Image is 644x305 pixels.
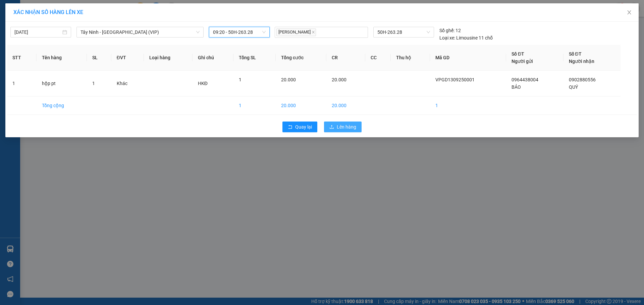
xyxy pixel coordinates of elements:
th: Ghi chú [193,45,233,71]
img: logo.jpg [8,8,42,42]
button: uploadLên hàng [324,122,362,132]
span: 50H-263.28 [377,27,430,37]
th: Tên hàng [37,45,87,71]
span: 09:20 - 50H-263.28 [213,27,266,37]
th: Loại hàng [144,45,193,71]
button: Close [620,3,639,22]
span: Quay lại [295,123,312,131]
span: Số ghế: [439,27,454,34]
td: 1 [430,96,506,115]
span: Số ĐT [512,51,524,57]
span: QUÝ [569,84,578,90]
span: down [196,30,200,34]
span: upload [329,125,334,130]
span: close [312,30,315,34]
span: BẢO [512,84,521,90]
span: [PERSON_NAME] [276,28,316,36]
span: 20.000 [281,77,296,82]
span: Người nhận [569,59,594,64]
button: rollbackQuay lại [282,122,317,132]
span: Số ĐT [569,51,582,57]
td: 20.000 [276,96,326,115]
th: Thu hộ [391,45,430,71]
span: Loại xe: [439,34,455,42]
div: Limousine 11 chỗ [439,34,493,42]
span: close [627,10,632,15]
span: 20.000 [332,77,346,82]
span: Lên hàng [337,123,356,131]
td: Khác [111,71,144,96]
th: ĐVT [111,45,144,71]
b: GỬI : PV Gò Dầu [8,49,75,60]
input: 13/09/2025 [14,28,61,36]
span: 1 [239,77,241,82]
th: STT [7,45,37,71]
li: [STREET_ADDRESS][PERSON_NAME]. [GEOGRAPHIC_DATA], Tỉnh [GEOGRAPHIC_DATA] [63,16,280,25]
span: Người gửi [512,59,533,64]
div: 12 [439,27,461,34]
span: 1 [92,81,95,86]
th: SL [87,45,111,71]
td: hộp pt [37,71,87,96]
span: VPGD1309250001 [435,77,475,82]
td: Tổng cộng [37,96,87,115]
td: 1 [233,96,276,115]
th: CC [365,45,391,71]
td: 20.000 [326,96,365,115]
th: Mã GD [430,45,506,71]
span: rollback [288,125,292,130]
th: Tổng SL [233,45,276,71]
td: 1 [7,71,37,96]
th: Tổng cước [276,45,326,71]
th: CR [326,45,365,71]
li: Hotline: 1900 8153 [63,25,280,33]
span: HKĐ [198,81,208,86]
span: 0902880556 [569,77,596,82]
span: Tây Ninh - Sài Gòn (VIP) [80,27,200,37]
span: 0964438004 [512,77,538,82]
span: XÁC NHẬN SỐ HÀNG LÊN XE [13,9,83,15]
